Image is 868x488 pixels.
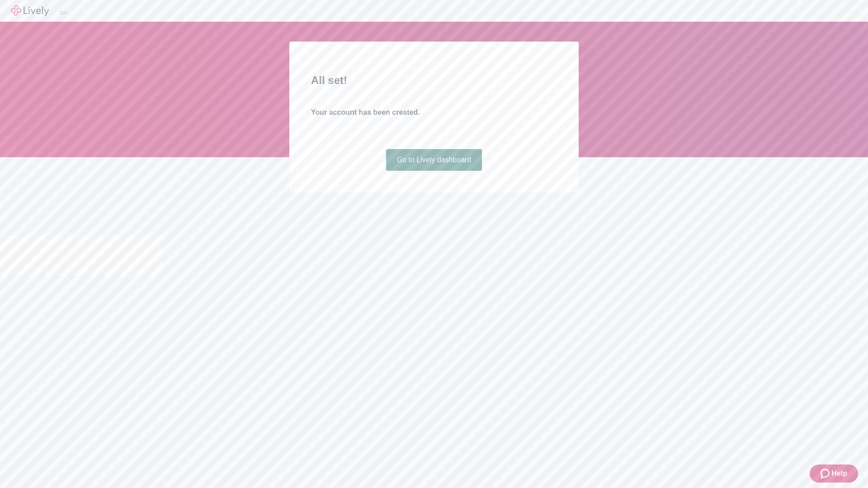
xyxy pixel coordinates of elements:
[11,5,49,16] img: Lively
[60,11,67,14] button: Log out
[821,468,831,479] svg: Zendesk support icon
[810,465,858,483] button: Zendesk support iconHelp
[831,468,847,479] span: Help
[311,72,557,89] h2: All set!
[311,107,557,118] h4: Your account has been created.
[386,149,482,171] a: Go to Lively dashboard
